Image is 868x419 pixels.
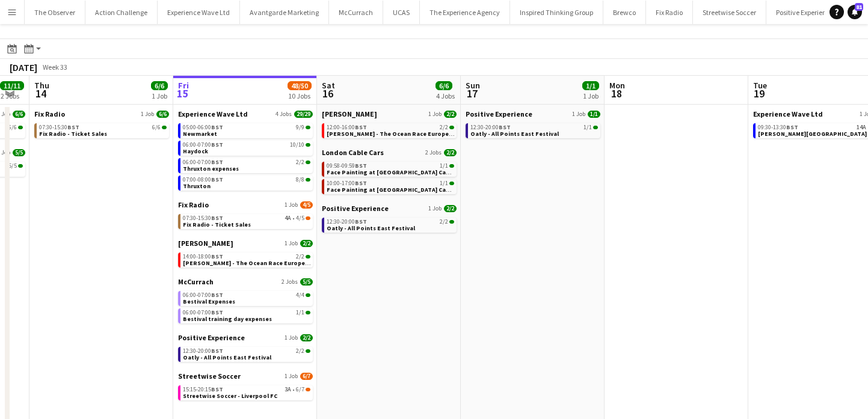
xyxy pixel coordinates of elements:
[306,255,310,258] span: 2/2
[285,373,298,380] span: 1 Job
[40,63,70,72] span: Week 33
[285,240,298,247] span: 1 Job
[282,278,298,286] span: 2 Jobs
[857,124,866,130] span: 14A
[178,333,313,342] a: Positive Experience1 Job2/2
[327,124,367,130] span: 12:00-16:00
[758,124,798,130] span: 09:30-13:30
[183,215,310,221] div: •
[436,91,455,100] div: 4 Jobs
[440,124,448,130] span: 2/2
[327,123,454,137] a: 12:00-16:00BST2/2[PERSON_NAME] - The Ocean Race Europe Race Village
[183,214,310,228] a: 07:30-15:30BST4A•4/5Fix Radio - Ticket Sales
[158,1,240,24] button: Experience Wave Ltd
[322,148,384,157] span: London Cable Cars
[322,109,457,118] a: [PERSON_NAME]1 Job2/2
[296,348,304,354] span: 2/2
[178,109,248,118] span: Experience Wave Ltd
[300,201,313,209] span: 4/5
[39,123,167,137] a: 07:30-15:30BST6/6Fix Radio - Ticket Sales
[178,200,209,209] span: Fix Radio
[67,123,79,131] span: BST
[152,124,161,130] span: 6/6
[183,130,217,138] span: Newmarket
[300,278,313,286] span: 5/5
[322,204,457,235] div: Positive Experience1 Job2/212:30-20:00BST2/2Oatly - All Points East Festival
[499,123,511,131] span: BST
[751,87,767,100] span: 19
[322,148,457,204] div: London Cable Cars2 Jobs2/209:58-09:59BST1/1Face Painting at [GEOGRAPHIC_DATA] Cable Cars10:00-17:...
[288,81,312,90] span: 48/50
[582,81,599,90] span: 1/1
[151,81,168,90] span: 6/6
[211,158,223,166] span: BST
[646,1,693,24] button: Fix Radio
[183,147,208,155] span: Haydock
[355,179,367,187] span: BST
[449,220,454,224] span: 2/2
[296,159,304,165] span: 2/2
[39,130,107,138] span: Fix Radio - Ticket Sales
[178,333,245,342] span: Positive Experience
[329,1,383,24] button: McCurrach
[294,111,313,118] span: 29/29
[178,239,313,277] div: [PERSON_NAME]1 Job2/214:00-18:00BST2/2[PERSON_NAME] - The Ocean Race Europe Race Village
[178,109,313,118] a: Experience Wave Ltd4 Jobs29/29
[178,372,313,403] div: Streetwise Soccer1 Job6/715:15-20:15BST3A•6/7Streetwise Soccer - Liverpool FC
[306,293,310,297] span: 4/4
[183,165,239,173] span: Thruxton expenses
[183,182,211,190] span: Thruxton
[583,124,592,130] span: 1/1
[753,80,767,91] span: Tue
[510,1,603,24] button: Inspired Thinking Group
[300,373,313,380] span: 6/7
[693,1,766,24] button: Streetwise Soccer
[383,1,420,24] button: UCAS
[466,109,600,118] a: Positive Experience1 Job1/1
[449,126,454,129] span: 2/2
[306,126,310,129] span: 9/9
[444,149,457,156] span: 2/2
[178,239,313,248] a: [PERSON_NAME]1 Job2/2
[322,148,457,157] a: London Cable Cars2 Jobs2/2
[275,111,292,118] span: 4 Jobs
[603,1,646,24] button: Brewco
[855,3,863,11] span: 81
[183,142,223,148] span: 06:00-07:00
[183,177,223,183] span: 07:00-08:00
[25,1,85,24] button: The Observer
[322,204,457,213] a: Positive Experience1 Job2/2
[466,109,532,118] span: Positive Experience
[13,149,25,156] span: 5/5
[355,123,367,131] span: BST
[306,143,310,147] span: 10/10
[162,126,167,129] span: 6/6
[183,298,235,305] span: Bestival Expenses
[440,219,448,225] span: 2/2
[300,240,313,247] span: 2/2
[183,221,251,228] span: Fix Radio - Ticket Sales
[13,111,25,118] span: 6/6
[211,291,223,299] span: BST
[211,385,223,393] span: BST
[296,124,304,130] span: 9/9
[178,277,313,333] div: McCurrach2 Jobs5/506:00-07:00BST4/4Bestival Expenses06:00-07:00BST1/1Bestival training day expenses
[306,388,310,391] span: 6/7
[355,162,367,170] span: BST
[290,142,304,148] span: 10/10
[593,126,598,129] span: 1/1
[32,87,49,100] span: 14
[156,111,169,118] span: 6/6
[464,87,480,100] span: 17
[572,111,585,118] span: 1 Job
[306,311,310,314] span: 1/1
[296,215,304,221] span: 4/5
[285,387,291,393] span: 3A
[285,334,298,341] span: 1 Job
[327,219,367,225] span: 12:30-20:00
[178,372,241,381] span: Streetwise Soccer
[466,109,600,141] div: Positive Experience1 Job1/112:30-20:00BST1/1Oatly - All Points East Festival
[425,149,442,156] span: 2 Jobs
[183,259,342,267] span: Helly Hansen - The Ocean Race Europe Race Village
[470,130,559,138] span: Oatly - All Points East Festival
